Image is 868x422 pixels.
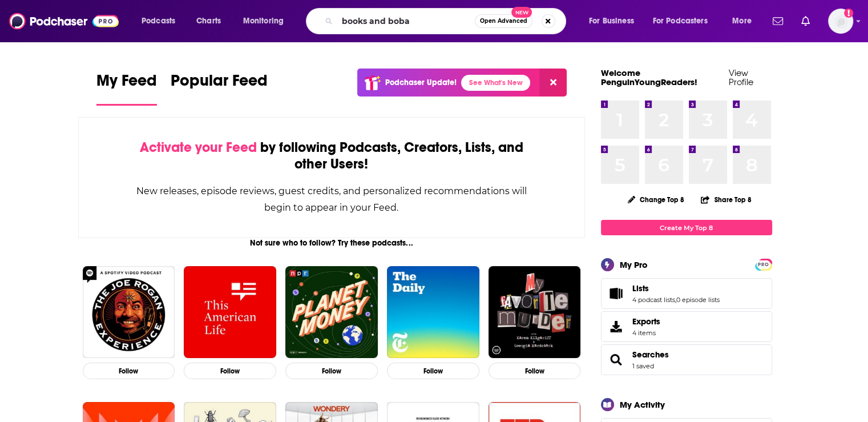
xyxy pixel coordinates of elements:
[729,67,753,87] a: View Profile
[511,7,532,18] span: New
[632,362,654,370] a: 1 saved
[632,316,660,327] span: Exports
[601,220,772,235] a: Create My Top 8
[675,296,676,304] span: ,
[757,260,770,268] a: PRO
[632,283,720,294] a: Lists
[605,319,628,335] span: Exports
[475,14,532,28] button: Open AdvancedNew
[184,363,276,379] button: Follow
[142,13,175,29] span: Podcasts
[171,71,268,106] a: Popular Feed
[828,9,853,34] img: User Profile
[632,283,649,294] span: Lists
[140,139,257,156] span: Activate your Feed
[653,13,708,29] span: For Podcasters
[461,75,530,91] a: See What's New
[285,266,378,359] img: Planet Money
[757,260,770,269] span: PRO
[601,311,772,342] a: Exports
[480,18,527,24] span: Open Advanced
[700,188,752,211] button: Share Top 8
[171,71,268,97] span: Popular Feed
[134,12,190,30] button: open menu
[488,363,581,379] button: Follow
[9,10,119,32] img: Podchaser - Follow, Share and Rate Podcasts
[317,8,577,34] div: Search podcasts, credits, & more...
[632,296,675,304] a: 4 podcast lists
[385,78,457,87] p: Podchaser Update!
[235,12,298,30] button: open menu
[620,259,648,270] div: My Pro
[797,11,814,31] a: Show notifications dropdown
[724,12,766,30] button: open menu
[828,9,853,34] button: Show profile menu
[136,183,528,216] div: New releases, episode reviews, guest credits, and personalized recommendations will begin to appe...
[136,139,528,172] div: by following Podcasts, Creators, Lists, and other Users!
[605,352,628,368] a: Searches
[732,13,752,29] span: More
[601,67,697,87] a: Welcome PenguinYoungReaders!
[488,266,581,359] img: My Favorite Murder with Karen Kilgariff and Georgia Hardstark
[632,329,660,337] span: 4 items
[632,349,669,360] a: Searches
[605,286,628,302] a: Lists
[581,12,648,30] button: open menu
[189,12,228,30] a: Charts
[78,238,586,248] div: Not sure who to follow? Try these podcasts...
[645,12,724,30] button: open menu
[184,266,276,359] img: This American Life
[589,13,634,29] span: For Business
[828,9,853,34] span: Logged in as PenguinYoungReaders
[621,192,692,207] button: Change Top 8
[96,71,157,106] a: My Feed
[620,399,665,410] div: My Activity
[83,266,175,359] img: The Joe Rogan Experience
[844,9,853,18] svg: Add a profile image
[96,71,157,97] span: My Feed
[196,13,221,29] span: Charts
[601,344,772,375] span: Searches
[387,266,479,359] img: The Daily
[83,363,175,379] button: Follow
[601,278,772,309] span: Lists
[768,11,788,31] a: Show notifications dropdown
[387,363,479,379] button: Follow
[676,296,720,304] a: 0 episode lists
[285,363,378,379] button: Follow
[243,13,284,29] span: Monitoring
[337,12,475,30] input: Search podcasts, credits, & more...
